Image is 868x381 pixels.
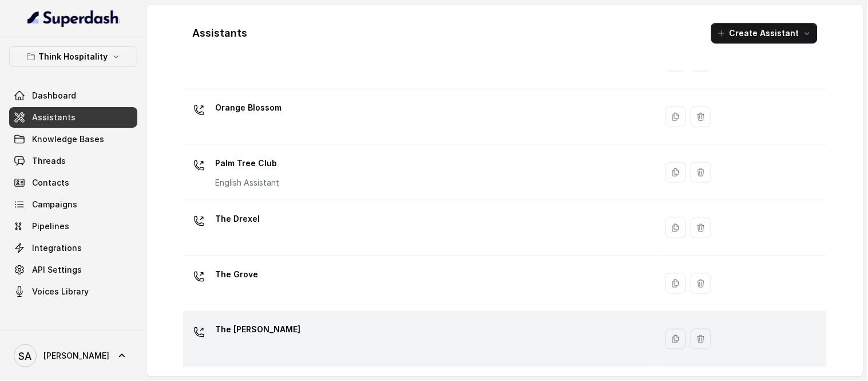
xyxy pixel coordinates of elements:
[32,177,69,188] span: Contacts
[32,286,89,297] span: Voices Library
[215,154,279,172] p: Palm Tree Club
[32,264,82,276] span: API Settings
[9,151,137,171] a: Threads
[215,177,279,188] p: English Assistant
[32,155,66,167] span: Threads
[32,112,76,123] span: Assistants
[9,107,137,128] a: Assistants
[32,133,104,145] span: Knowledge Bases
[9,194,137,215] a: Campaigns
[215,99,282,117] p: Orange Blossom
[32,90,76,101] span: Dashboard
[9,260,137,280] a: API Settings
[9,216,137,237] a: Pipelines
[19,350,32,362] text: SA
[711,23,818,44] button: Create Assistant
[39,50,108,64] p: Think Hospitality
[32,221,69,232] span: Pipelines
[9,129,137,150] a: Knowledge Bases
[9,46,137,67] button: Think Hospitality
[215,210,260,228] p: The Drexel
[9,340,137,372] a: [PERSON_NAME]
[215,265,258,284] p: The Grove
[215,321,300,339] p: The [PERSON_NAME]
[9,238,137,258] a: Integrations
[9,85,137,106] a: Dashboard
[32,199,77,210] span: Campaigns
[43,350,109,362] span: [PERSON_NAME]
[192,24,247,42] h1: Assistants
[27,9,120,28] img: light.svg
[32,242,82,254] span: Integrations
[9,172,137,193] a: Contacts
[9,281,137,302] a: Voices Library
